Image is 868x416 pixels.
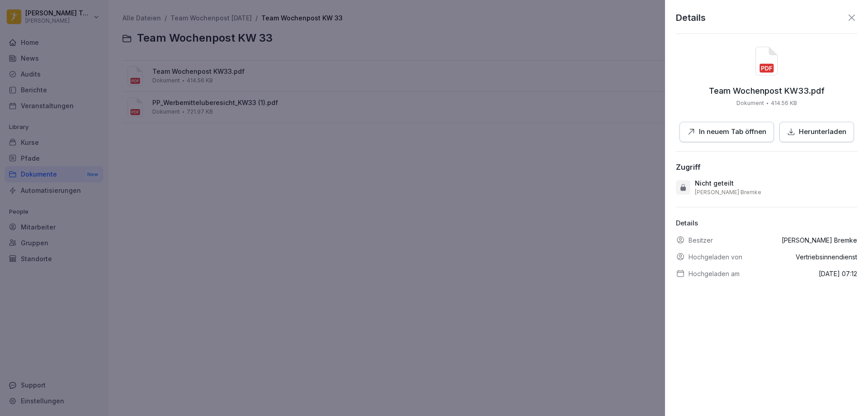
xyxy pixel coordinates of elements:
[819,269,857,278] p: [DATE] 07:12
[779,122,854,142] button: Herunterladen
[736,99,764,107] p: Dokument
[676,11,706,24] p: Details
[679,122,774,142] button: In neuem Tab öffnen
[771,99,797,107] p: 414.56 KB
[709,86,825,96] p: Team Wochenpost KW33.pdf
[689,269,740,278] p: Hochgeladen am
[676,163,701,172] div: Zugriff
[695,189,761,196] p: [PERSON_NAME] Bremke
[782,235,857,245] p: [PERSON_NAME] Bremke
[689,252,742,262] p: Hochgeladen von
[796,252,857,262] p: Vertriebsinnendienst
[689,235,713,245] p: Besitzer
[695,179,734,188] p: Nicht geteilt
[699,127,766,137] p: In neuem Tab öffnen
[799,127,846,137] p: Herunterladen
[676,218,857,229] p: Details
